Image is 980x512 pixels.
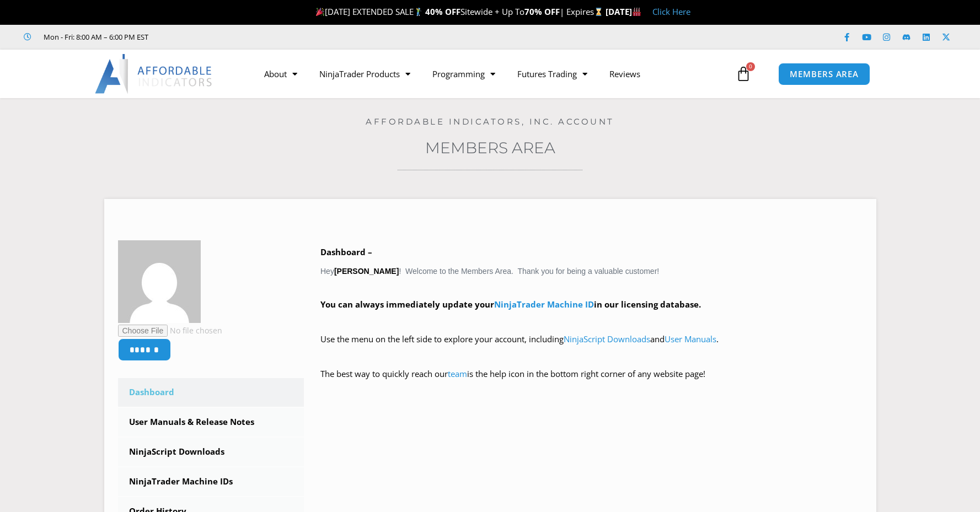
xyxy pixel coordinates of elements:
a: Click Here [652,6,690,17]
span: Mon - Fri: 8:00 AM – 6:00 PM EST [41,30,148,44]
img: ⌛ [595,8,603,16]
a: Futures Trading [506,61,598,87]
a: User Manuals & Release Notes [118,408,304,436]
strong: 70% OFF [524,6,560,17]
a: Reviews [598,61,651,87]
a: Dashboard [118,378,304,407]
a: Programming [421,61,506,87]
img: 🏌️‍♂️ [414,8,422,16]
a: NinjaTrader Machine ID [494,299,594,310]
strong: 40% OFF [425,6,460,17]
span: [DATE] EXTENDED SALE Sitewide + Up To | Expires [313,6,606,17]
strong: You can always immediately update your in our licensing database. [320,299,701,310]
a: User Manuals [665,333,716,344]
a: 0 [719,58,768,90]
span: 0 [746,62,755,71]
a: team [448,368,467,379]
img: 884019eb11a89633308292d5c3beeaf9790864e46e22bcf166ed7e7225fe2520 [118,240,201,323]
img: LogoAI | Affordable Indicators – NinjaTrader [95,54,213,94]
a: Affordable Indicators, Inc. Account [366,116,614,127]
strong: [PERSON_NAME] [334,267,399,276]
a: Members Area [425,138,555,157]
nav: Menu [253,61,733,87]
iframe: Customer reviews powered by Trustpilot [164,31,329,42]
a: NinjaScript Downloads [118,438,304,466]
img: 🏭 [633,8,641,16]
img: 🎉 [316,8,324,16]
a: About [253,61,308,87]
a: NinjaScript Downloads [564,333,650,344]
a: NinjaTrader Machine IDs [118,467,304,496]
b: Dashboard – [320,246,372,257]
a: MEMBERS AREA [778,63,870,85]
a: NinjaTrader Products [308,61,421,87]
strong: [DATE] [606,6,641,17]
div: Hey ! Welcome to the Members Area. Thank you for being a valuable customer! [320,245,863,397]
p: The best way to quickly reach our is the help icon in the bottom right corner of any website page! [320,367,863,397]
p: Use the menu on the left side to explore your account, including and . [320,332,863,363]
span: MEMBERS AREA [790,70,859,78]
